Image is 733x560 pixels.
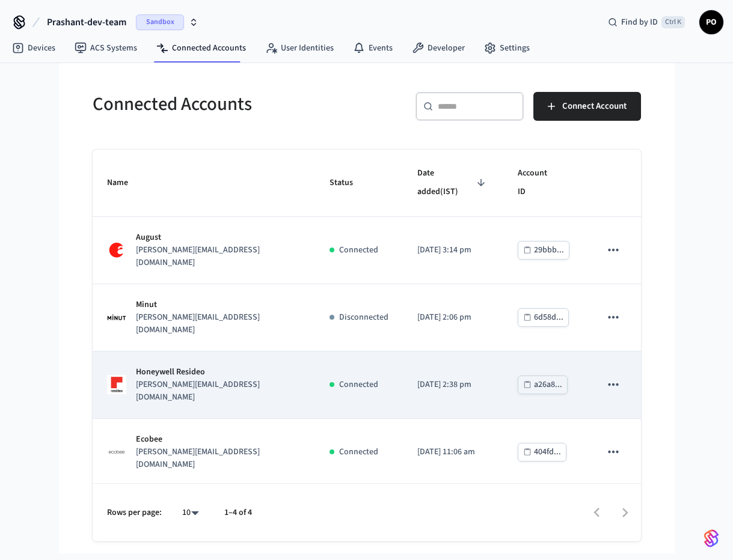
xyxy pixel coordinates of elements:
img: ecobee_logo_square [107,442,126,461]
span: PO [701,11,722,33]
button: PO [699,10,723,34]
span: Name [107,174,144,192]
span: Sandbox [136,14,184,30]
p: [DATE] 11:06 am [417,446,489,458]
span: Account ID [518,164,572,202]
img: Minut Logo, Square [107,308,126,327]
p: [DATE] 3:14 pm [417,244,489,257]
div: 404fd... [534,445,561,460]
h5: Connected Accounts [93,92,360,117]
p: [DATE] 2:38 pm [417,379,489,391]
p: [PERSON_NAME][EMAIL_ADDRESS][DOMAIN_NAME] [136,311,301,336]
button: 6d58d... [518,308,569,327]
p: August [136,231,301,244]
a: Connected Accounts [147,37,256,59]
div: a26a8... [534,377,562,392]
span: Ctrl K [661,16,685,28]
span: Find by ID [621,16,658,28]
span: Prashant-dev-team [47,15,126,29]
p: Connected [339,244,378,257]
a: ACS Systems [65,37,147,59]
p: Rows per page: [107,507,162,519]
a: Settings [474,37,539,59]
p: [DATE] 2:06 pm [417,311,489,324]
a: Devices [2,37,65,59]
p: Honeywell Resideo [136,366,301,379]
button: 404fd... [518,443,566,461]
div: 10 [176,504,205,522]
p: [PERSON_NAME][EMAIL_ADDRESS][DOMAIN_NAME] [136,446,301,471]
p: Connected [339,379,378,391]
p: Connected [339,446,378,458]
div: 29bbb... [534,243,564,258]
p: [PERSON_NAME][EMAIL_ADDRESS][DOMAIN_NAME] [136,244,301,269]
button: a26a8... [518,376,568,394]
p: Minut [136,299,301,311]
p: Disconnected [339,311,388,324]
span: Status [330,174,369,192]
p: [PERSON_NAME][EMAIL_ADDRESS][DOMAIN_NAME] [136,379,301,404]
a: Developer [402,37,474,59]
button: Connect Account [533,92,641,121]
div: 6d58d... [534,310,563,325]
img: SeamLogoGradient.69752ec5.svg [704,529,719,548]
a: Events [343,37,402,59]
img: Honeywell Resideo [107,375,126,394]
p: Ecobee [136,433,301,446]
p: 1–4 of 4 [224,507,252,519]
div: Find by IDCtrl K [598,11,695,33]
button: 29bbb... [518,241,569,260]
a: User Identities [256,37,343,59]
span: Date added(IST) [417,164,489,202]
span: Connect Account [562,99,627,114]
table: sticky table [93,150,641,486]
img: August Logo, Square [107,240,126,260]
